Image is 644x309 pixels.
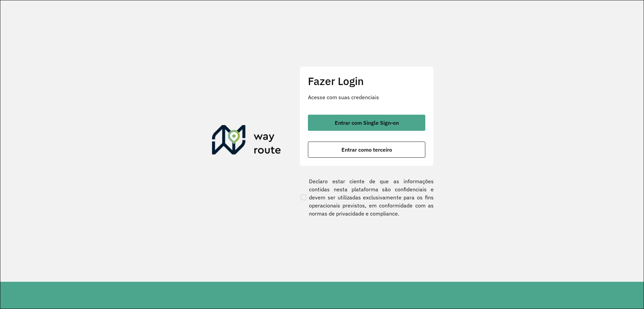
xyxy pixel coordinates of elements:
button: button [308,142,425,158]
span: Entrar com Single Sign-on [335,120,399,125]
span: Entrar como terceiro [341,147,392,152]
label: Declaro estar ciente de que as informações contidas nesta plataforma são confidenciais e devem se... [300,177,434,218]
h2: Fazer Login [308,75,425,87]
button: button [308,115,425,131]
p: Acesse com suas credenciais [308,93,425,101]
img: Roteirizador AmbevTech [212,125,281,157]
